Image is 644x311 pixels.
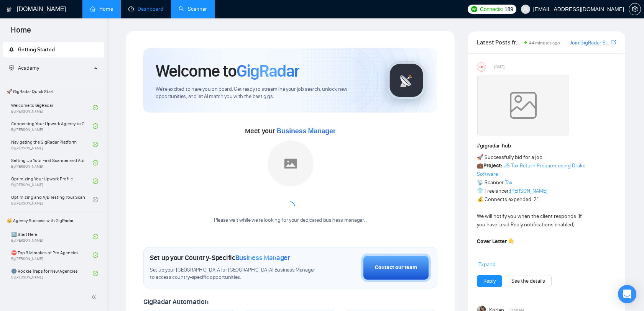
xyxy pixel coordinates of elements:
span: 44 minutes ago [529,40,560,46]
a: dashboardDashboard [128,6,163,12]
div: Contact our team [375,264,417,272]
img: logo [7,3,12,16]
span: Home [5,25,37,41]
span: 👑 Agency Success with GigRadar [3,213,103,228]
a: [PERSON_NAME] [510,188,547,194]
a: ⛔ Top 3 Mistakes of Pro AgenciesBy[PERSON_NAME] [11,247,93,264]
img: placeholder.png [268,141,314,187]
span: rocket [9,47,14,52]
a: Navigating the GigRadar PlatformBy[PERSON_NAME] [11,136,93,153]
img: gigradar-logo.png [387,61,426,100]
a: Setting Up Your First Scanner and Auto-BidderBy[PERSON_NAME] [11,154,93,171]
span: check-circle [93,160,98,165]
span: Academy [9,65,39,71]
span: [DATE] [494,64,504,70]
img: upwork-logo.png [471,6,477,12]
h1: Set up your Country-Specific [150,254,290,262]
span: check-circle [93,197,98,202]
span: 🚀 GigRadar Quick Start [3,84,103,99]
img: weqQh+iSagEgQAAAABJRU5ErkJggg== [477,75,569,136]
span: user [523,7,528,12]
div: Please wait while we're looking for your dedicated business manager... [209,217,371,224]
span: check-circle [93,123,98,129]
span: check-circle [93,105,98,110]
span: Business Manager [276,127,335,135]
span: Getting Started [18,46,55,53]
a: setting [629,6,641,12]
span: Meet your [245,127,335,135]
a: 1️⃣ Start HereBy[PERSON_NAME] [11,228,93,245]
span: check-circle [93,234,98,239]
h1: # gigradar-hub [477,142,616,150]
span: double-left [91,293,99,301]
a: Tax [505,179,513,186]
span: GigRadar Automation [143,298,208,306]
a: Reply [483,277,496,285]
span: We're excited to have you on board. Get ready to streamline your job search, unlock new opportuni... [156,86,375,100]
div: US [477,63,486,71]
span: check-circle [93,252,98,258]
a: searchScanner [179,6,207,12]
span: Latest Posts from the GigRadar Community [477,38,522,47]
strong: Project: [483,162,502,169]
div: Open Intercom Messenger [618,285,636,303]
span: Academy [18,65,39,71]
a: 🌚 Rookie Traps for New AgenciesBy[PERSON_NAME] [11,265,93,282]
h1: Welcome to [156,61,299,81]
button: Contact our team [361,254,431,282]
a: Join GigRadar Slack Community [570,39,610,47]
span: loading [286,201,295,211]
a: export [611,39,616,46]
span: Connects: [480,5,503,13]
a: Welcome to GigRadarBy[PERSON_NAME] [11,99,93,116]
a: See the details [511,277,545,285]
button: See the details [505,275,552,287]
span: Set up your [GEOGRAPHIC_DATA] or [GEOGRAPHIC_DATA] Business Manager to access country-specific op... [150,267,319,281]
a: US Tax Return Preparer using Drake Software [477,162,585,177]
button: Reply [477,275,502,287]
a: Connecting Your Upwork Agency to GigRadarBy[PERSON_NAME] [11,118,93,134]
a: Optimizing and A/B Testing Your Scanner for Better ResultsBy[PERSON_NAME] [11,191,93,208]
span: check-circle [93,142,98,147]
a: homeHome [90,6,113,12]
span: 189 [504,5,513,13]
span: export [611,39,616,45]
span: GigRadar [237,61,299,81]
a: Optimizing Your Upwork ProfileBy[PERSON_NAME] [11,173,93,190]
span: Business Manager [235,254,290,262]
button: setting [629,3,641,15]
span: check-circle [93,271,98,276]
li: Getting Started [3,42,104,57]
span: check-circle [93,178,98,184]
span: fund-projection-screen [9,65,14,70]
span: Expand [478,261,496,268]
strong: Cover Letter 👇 [477,238,514,245]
